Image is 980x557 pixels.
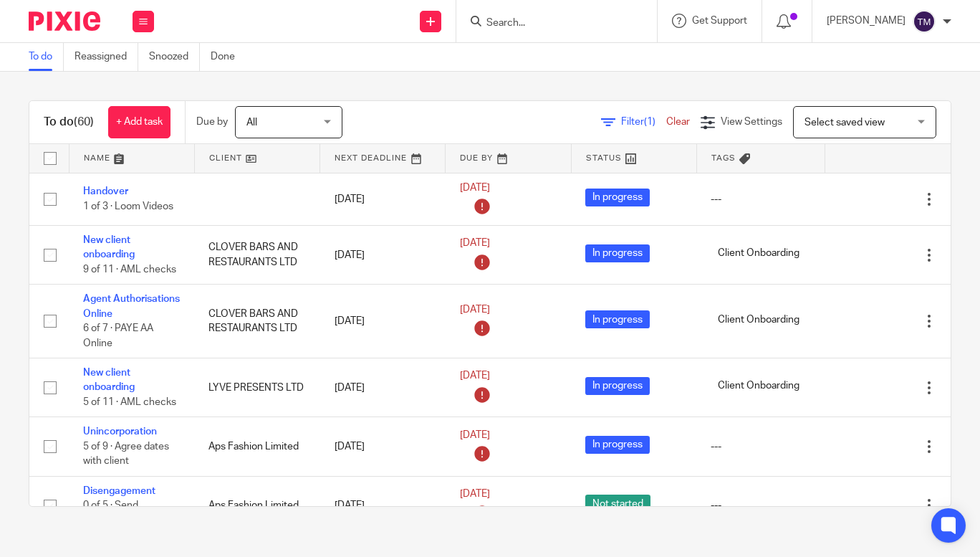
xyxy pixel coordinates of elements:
td: [DATE] [320,285,446,358]
span: 6 of 7 · PAYE AA Online [83,323,153,348]
span: Select saved view [804,118,885,128]
span: 0 of 5 · Send disengagement letter [83,500,180,525]
td: CLOVER BARS AND RESTAURANTS LTD [194,285,320,358]
span: Filter [621,117,666,127]
td: [DATE] [320,173,446,226]
p: [PERSON_NAME] [827,14,905,28]
p: Due by [196,115,228,129]
a: Clear [666,117,690,127]
span: 1 of 3 · Loom Videos [83,201,173,211]
span: 5 of 11 · AML checks [83,397,176,407]
input: Search [485,17,614,30]
td: [DATE] [320,476,446,535]
span: Client Onboarding [711,310,807,328]
div: --- [711,439,810,454]
a: Disengagement [83,486,155,496]
td: Aps Fashion Limited [194,476,320,535]
a: To do [29,43,64,71]
a: New client onboarding [83,235,135,260]
span: Client Onboarding [711,244,807,262]
img: Pixie [29,11,100,31]
a: Unincorporation [83,427,157,437]
td: CLOVER BARS AND RESTAURANTS LTD [194,226,320,285]
a: Reassigned [75,43,138,71]
span: Client Onboarding [711,377,807,395]
span: In progress [585,310,650,328]
a: Agent Authorisations Online [83,294,180,318]
a: Handover [83,186,128,196]
span: Not started [585,495,650,513]
span: [DATE] [460,489,490,499]
span: (1) [644,117,655,127]
span: (60) [74,116,94,128]
a: Done [211,43,246,71]
span: Tags [711,154,736,162]
span: Get Support [692,16,747,26]
td: LYVE PRESENTS LTD [194,358,320,417]
h1: To do [44,115,94,130]
span: In progress [585,244,650,262]
td: [DATE] [320,417,446,476]
span: In progress [585,189,650,206]
span: 9 of 11 · AML checks [83,265,176,275]
span: [DATE] [460,239,490,249]
span: View Settings [721,117,782,127]
td: [DATE] [320,226,446,285]
span: [DATE] [460,371,490,381]
div: --- [711,498,810,513]
span: [DATE] [460,430,490,440]
span: [DATE] [460,305,490,315]
td: [DATE] [320,358,446,417]
span: In progress [585,377,650,395]
a: + Add task [108,106,170,138]
span: 5 of 9 · Agree dates with client [83,442,169,467]
a: Snoozed [149,43,200,71]
span: In progress [585,436,650,454]
div: --- [711,192,810,206]
span: [DATE] [460,183,490,193]
td: Aps Fashion Limited [194,417,320,476]
img: svg%3E [913,10,936,33]
span: All [246,118,257,128]
a: New client onboarding [83,368,135,392]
